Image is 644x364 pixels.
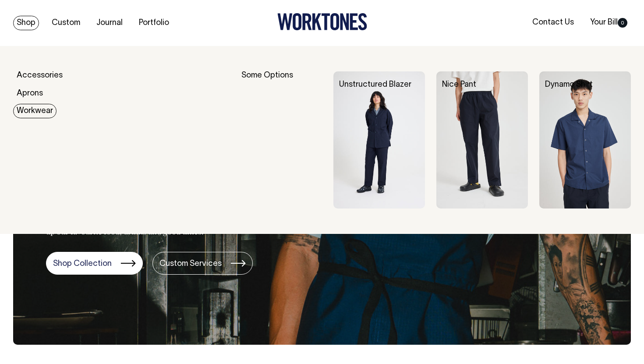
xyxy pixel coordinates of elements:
a: Shop Collection [46,252,143,275]
a: Aprons [13,86,46,101]
a: Accessories [13,68,66,83]
a: Workwear [13,104,57,118]
a: Journal [93,16,126,30]
a: Custom [48,16,84,30]
img: Dynamo Shirt [539,71,631,209]
a: Custom Services [152,252,253,275]
a: Dynamo Shirt [545,81,593,88]
a: Your Bill0 [587,15,631,30]
a: Shop [13,16,39,30]
img: Nice Pant [436,71,528,209]
a: Portfolio [135,16,173,30]
img: Unstructured Blazer [333,71,425,209]
a: Contact Us [529,15,577,30]
span: 0 [618,18,627,28]
a: Nice Pant [442,81,476,88]
div: Some Options [241,71,322,209]
a: Unstructured Blazer [339,81,411,88]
